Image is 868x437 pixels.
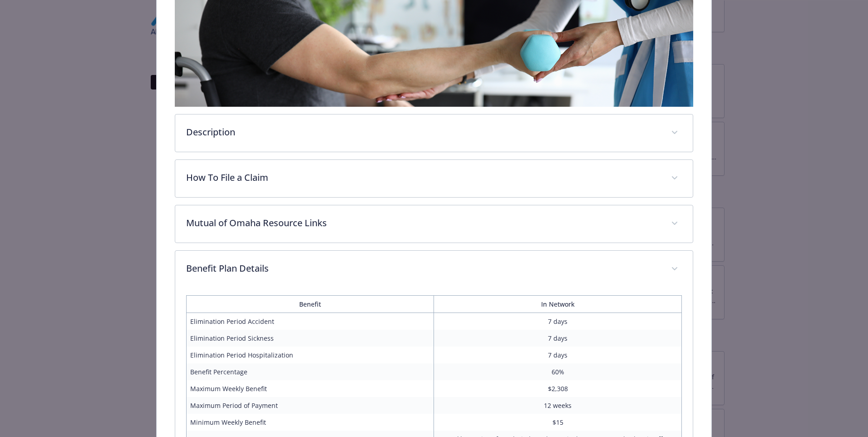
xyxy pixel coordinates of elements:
[434,397,681,414] td: 12 weeks
[434,330,681,347] td: 7 days
[434,313,681,330] td: 7 days
[175,160,693,197] div: How To File a Claim
[187,330,434,347] td: Elimination Period Sickness
[434,363,681,380] td: 60%
[434,295,681,313] th: In Network
[187,397,434,414] td: Maximum Period of Payment
[434,347,681,363] td: 7 days
[187,347,434,363] td: Elimination Period Hospitalization
[186,171,660,184] p: How To File a Claim
[187,295,434,313] th: Benefit
[175,251,693,288] div: Benefit Plan Details
[187,414,434,431] td: Minimum Weekly Benefit
[187,380,434,397] td: Maximum Weekly Benefit
[175,205,693,243] div: Mutual of Omaha Resource Links
[175,114,693,152] div: Description
[187,363,434,380] td: Benefit Percentage
[434,414,681,431] td: $15
[186,216,660,230] p: Mutual of Omaha Resource Links
[187,313,434,330] td: Elimination Period Accident
[186,262,660,275] p: Benefit Plan Details
[434,380,681,397] td: $2,308
[186,125,660,139] p: Description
